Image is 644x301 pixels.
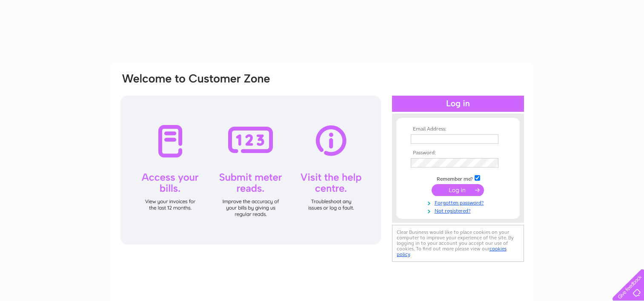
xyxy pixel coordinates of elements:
[409,150,507,156] th: Password:
[432,184,484,196] input: Submit
[397,246,507,257] a: cookies policy
[411,198,507,206] a: Forgotten password?
[409,174,507,182] td: Remember me?
[392,225,524,262] div: Clear Business would like to place cookies on your computer to improve your experience of the sit...
[411,206,507,214] a: Not registered?
[409,126,507,132] th: Email Address:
